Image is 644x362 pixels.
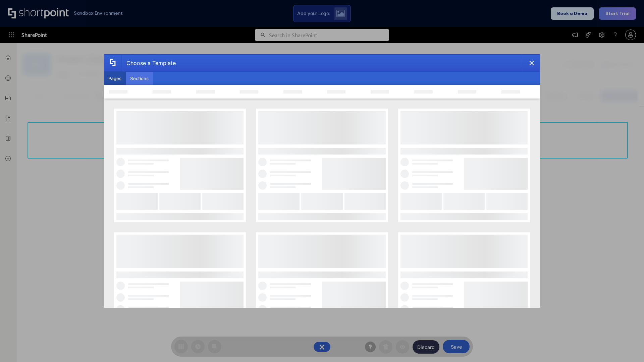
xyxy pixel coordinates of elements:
iframe: Chat Widget [610,330,644,362]
div: Choose a Template [121,55,176,71]
button: Sections [126,72,153,85]
div: template selector [104,54,540,308]
button: Pages [104,72,126,85]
